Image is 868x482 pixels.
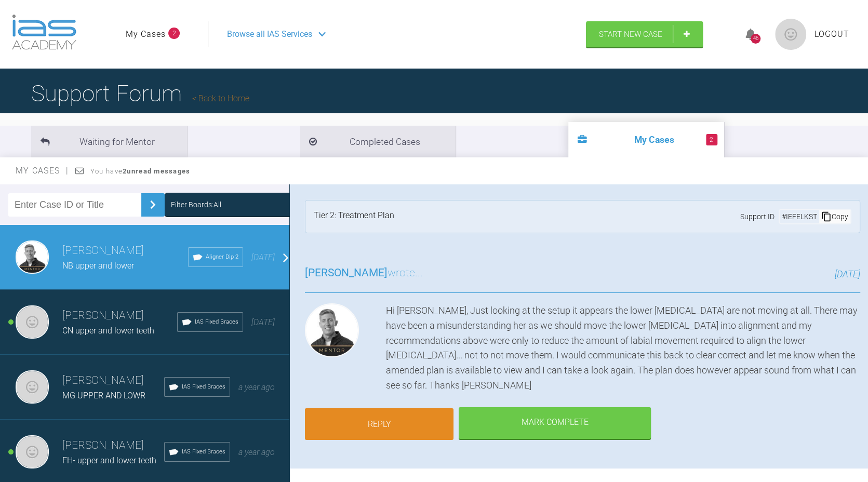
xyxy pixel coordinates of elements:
img: profile.png [775,19,806,50]
span: 2 [168,28,180,39]
span: [DATE] [251,317,275,327]
li: My Cases [568,122,724,157]
img: Ali Hadi [16,435,49,468]
span: a year ago [238,382,275,392]
span: [DATE] [251,252,275,262]
span: IAS Fixed Braces [195,317,238,327]
a: Reply [305,408,453,440]
h3: [PERSON_NAME] [62,242,188,260]
div: 46 [751,34,760,44]
h3: [PERSON_NAME] [62,372,164,390]
span: NB upper and lower [62,261,134,271]
span: Aligner Dip 2 [206,252,238,262]
img: logo-light.3e3ef733.png [12,15,76,50]
span: IAS Fixed Braces [182,382,225,392]
a: Back to Home [192,93,249,103]
li: Waiting for Mentor [31,126,187,157]
input: Enter Case ID or Title [8,193,141,217]
h3: wrote... [305,264,423,282]
div: # IEFELKST [780,211,819,222]
div: Mark Complete [459,407,651,439]
a: My Cases [126,28,166,41]
span: [DATE] [835,269,860,279]
a: Start New Case [586,21,703,47]
span: MG UPPER AND LOWR [62,391,145,400]
span: 2 [706,134,717,145]
span: FH- upper and lower teeth [62,456,156,465]
h1: Support Forum [31,75,249,112]
li: Completed Cases [300,126,456,157]
strong: 2 unread messages [123,167,190,175]
div: Hi [PERSON_NAME], Just looking at the setup it appears the lower [MEDICAL_DATA] are not moving at... [386,303,860,393]
img: Ali Hadi [16,305,49,339]
img: Josh Rowley [305,303,359,357]
span: a year ago [238,447,275,457]
span: IAS Fixed Braces [182,447,225,457]
div: Copy [819,210,850,223]
span: Start New Case [599,30,662,39]
img: Josh Rowley [16,240,49,274]
div: Filter Boards: All [171,199,221,210]
span: Browse all IAS Services [227,28,312,41]
img: chevronRight.28bd32b0.svg [144,196,161,213]
a: Logout [814,28,849,41]
h3: [PERSON_NAME] [62,437,164,454]
img: Ali Hadi [16,370,49,404]
span: You have [90,167,191,175]
h3: [PERSON_NAME] [62,307,177,325]
span: My Cases [16,166,69,176]
span: Support ID [740,211,774,222]
span: [PERSON_NAME] [305,266,388,279]
span: CN upper and lower teeth [62,326,154,336]
div: Tier 2: Treatment Plan [314,209,394,224]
